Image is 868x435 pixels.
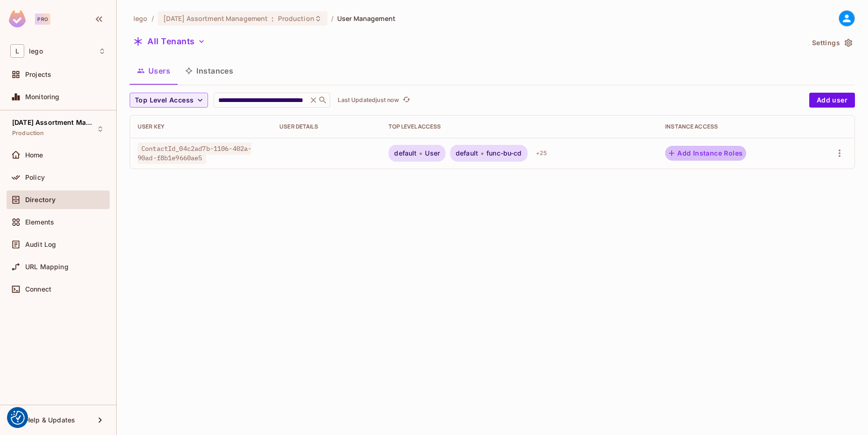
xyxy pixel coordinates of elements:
[12,119,96,126] span: [DATE] Assortment Management
[456,150,478,157] span: default
[25,285,51,293] span: Connect
[35,14,50,25] div: Pro
[130,93,208,108] button: Top Level Access
[10,44,24,58] span: L
[11,411,25,425] button: Consent Preferences
[425,150,440,157] span: User
[271,15,274,22] span: :
[25,71,51,78] span: Projects
[399,95,412,106] span: Click to refresh data
[401,95,412,106] button: refresh
[25,416,75,424] span: Help & Updates
[12,129,44,137] span: Production
[809,93,855,108] button: Add user
[11,411,25,425] img: Revisit consent button
[135,95,194,106] span: Top Level Access
[178,59,241,82] button: Instances
[130,59,178,82] button: Users
[25,174,45,181] span: Policy
[278,14,314,23] span: Production
[25,196,56,204] span: Directory
[331,14,333,23] li: /
[133,14,148,23] span: the active workspace
[665,123,800,130] div: Instance Access
[665,146,746,161] button: Add Instance Roles
[138,123,264,130] div: User Key
[403,95,410,105] span: refresh
[152,14,154,23] li: /
[25,263,69,271] span: URL Mapping
[394,150,417,157] span: default
[25,151,43,159] span: Home
[130,34,209,49] button: All Tenants
[337,14,396,23] span: User Management
[532,146,551,161] div: + 25
[279,123,374,130] div: User Details
[25,218,54,226] span: Elements
[25,93,60,101] span: Monitoring
[486,150,522,157] span: func-bu-cd
[338,96,399,104] p: Last Updated just now
[25,241,56,248] span: Audit Log
[29,48,43,55] span: Workspace: lego
[389,123,650,130] div: Top Level Access
[9,10,26,27] img: SReyMgAAAABJRU5ErkJggg==
[808,35,855,50] button: Settings
[163,14,268,23] span: [DATE] Assortment Management
[138,143,251,164] span: ContactId_04c2ad7b-1106-402a-90ad-f8b1e9660ae5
